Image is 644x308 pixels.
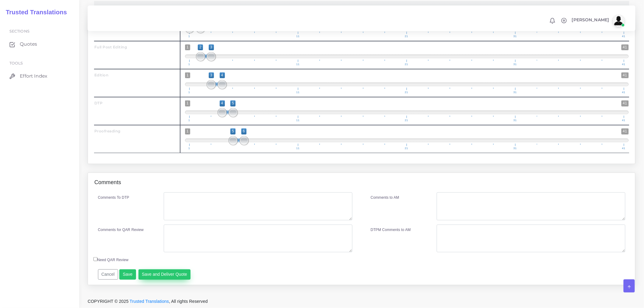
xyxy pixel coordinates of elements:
span: 41 [621,91,626,94]
span: 3 [209,44,214,50]
span: 41 [621,35,626,38]
span: 31 [513,119,518,122]
span: 1 [187,147,191,150]
label: Comments to AM [371,195,399,200]
a: Quotes [5,38,75,51]
span: 11 [296,35,301,38]
span: 5 [230,128,236,134]
span: 3 [209,72,214,78]
span: 1 [185,72,190,78]
span: 1 [185,100,190,106]
span: Quotes [20,41,37,47]
span: 11 [296,91,301,94]
strong: Edition [94,73,109,77]
span: Tools [9,61,23,65]
a: Trusted Translations [2,7,67,17]
span: 41 [621,147,626,150]
input: Need QAR Review [93,257,97,261]
span: 31 [513,35,518,38]
span: 6 [241,128,247,134]
label: Need QAR Review [93,257,129,263]
span: Sections [9,29,30,33]
label: DTPM Comments to AM [371,227,411,233]
a: Effort Index [5,70,75,82]
span: 41 [621,63,626,66]
span: 1 [185,44,190,50]
span: COPYRIGHT © 2025 [88,298,208,305]
span: 1 [187,63,191,66]
span: 41 [621,44,629,50]
span: 41 [621,100,629,106]
label: Comments To DTP [98,195,129,200]
span: 41 [621,119,626,122]
span: 31 [513,147,518,150]
span: 41 [621,128,629,134]
span: 21 [404,35,409,38]
button: Save and Deliver Quote [138,269,191,280]
a: [PERSON_NAME]avatar [569,15,627,27]
span: 41 [621,72,629,78]
span: 5 [230,100,236,106]
span: 11 [296,63,301,66]
button: Cancel [98,269,118,280]
span: Effort Index [20,73,47,79]
span: 21 [404,63,409,66]
img: avatar [613,15,625,27]
span: 31 [513,91,518,94]
span: 21 [404,147,409,150]
a: Trusted Translations [130,299,169,304]
h2: Trusted Translations [2,9,67,16]
span: 1 [185,128,190,134]
span: 11 [296,147,301,150]
button: Save [119,269,136,280]
strong: DTP [94,101,103,105]
a: Cancel [98,272,118,277]
span: [PERSON_NAME] [572,18,609,22]
h4: Comments [94,179,121,186]
strong: Full Post Editing [94,45,127,49]
label: Comments for QAR Review [98,227,144,233]
span: 2 [198,44,203,50]
span: 4 [220,72,225,78]
span: 11 [296,119,301,122]
span: , All rights Reserved [169,298,208,305]
span: 1 [187,119,191,122]
span: 21 [404,119,409,122]
span: 4 [220,100,225,106]
span: 1 [187,91,191,94]
span: 31 [513,63,518,66]
strong: Proofreading [94,129,121,133]
span: 1 [187,35,191,38]
span: 21 [404,91,409,94]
